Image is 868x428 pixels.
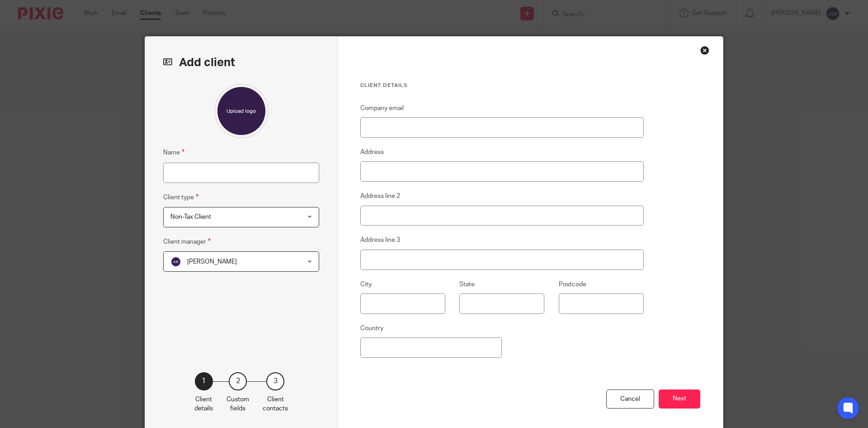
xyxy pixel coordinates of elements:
label: Postcode [559,280,586,289]
label: Client type [163,192,198,202]
img: svg%3E [170,256,181,267]
p: Custom fields [226,395,249,414]
label: Country [360,324,383,333]
span: Non-Tax Client [170,214,211,220]
label: Name [163,147,184,158]
p: Client contacts [263,395,288,414]
div: 1 [195,372,213,390]
label: State [459,280,475,289]
label: City [360,280,372,289]
label: Address [360,148,384,157]
h2: Add client [163,55,319,70]
h3: Client details [360,82,644,89]
p: Client details [194,395,213,414]
label: Address line 3 [360,236,400,245]
div: Cancel [606,390,654,409]
label: Client manager [163,236,211,247]
button: Next [659,390,700,409]
label: Company email [360,104,404,113]
label: Address line 2 [360,192,400,201]
span: [PERSON_NAME] [187,259,237,265]
div: 3 [266,372,284,390]
div: 2 [229,372,247,390]
div: Close this dialog window [700,46,709,55]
